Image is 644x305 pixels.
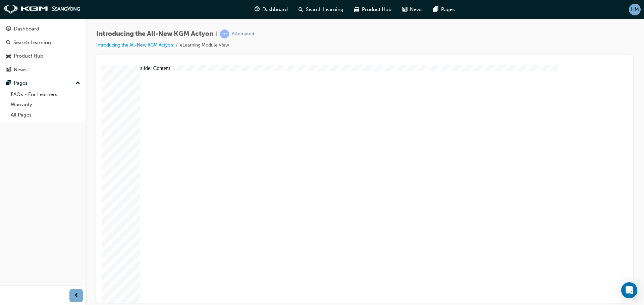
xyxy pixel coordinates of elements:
[75,79,80,88] span: up-icon
[13,39,51,47] div: Search Learning
[349,3,397,16] a: car-iconProduct Hub
[14,52,43,60] div: Product Hub
[629,4,641,15] button: HM
[3,77,83,89] button: Pages
[232,31,254,37] div: Attempted
[631,6,639,13] span: HM
[299,5,303,14] span: search-icon
[441,6,455,13] span: Pages
[3,64,83,76] a: News
[3,50,83,62] a: Product Hub
[3,36,83,49] a: Search Learning
[3,5,80,14] img: kgm
[8,89,83,100] a: FAQs - For Learners
[14,66,26,74] div: News
[433,5,438,14] span: pages-icon
[14,25,39,33] div: Dashboard
[293,3,349,16] a: search-iconSearch Learning
[255,5,260,14] span: guage-icon
[6,53,11,59] span: car-icon
[397,3,428,16] a: news-iconNews
[3,23,83,35] a: Dashboard
[402,5,407,14] span: news-icon
[6,26,11,32] span: guage-icon
[180,42,229,49] li: eLearning Module View
[262,6,288,13] span: Dashboard
[6,40,11,46] span: search-icon
[96,42,173,48] a: Introducing the All-New KGM Actyon
[306,6,343,13] span: Search Learning
[410,6,423,13] span: News
[216,30,217,38] span: |
[3,21,83,77] button: DashboardSearch LearningProduct HubNews
[8,99,83,110] a: Warranty
[6,80,11,86] span: pages-icon
[354,5,359,14] span: car-icon
[621,282,637,298] div: Open Intercom Messenger
[8,110,83,120] a: All Pages
[428,3,460,16] a: pages-iconPages
[96,30,213,38] span: Introducing the All-New KGM Actyon
[6,67,11,73] span: news-icon
[220,29,229,39] span: learningRecordVerb_ATTEMPT-icon
[249,3,293,16] a: guage-iconDashboard
[362,6,391,13] span: Product Hub
[14,79,28,87] div: Pages
[74,292,79,300] span: prev-icon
